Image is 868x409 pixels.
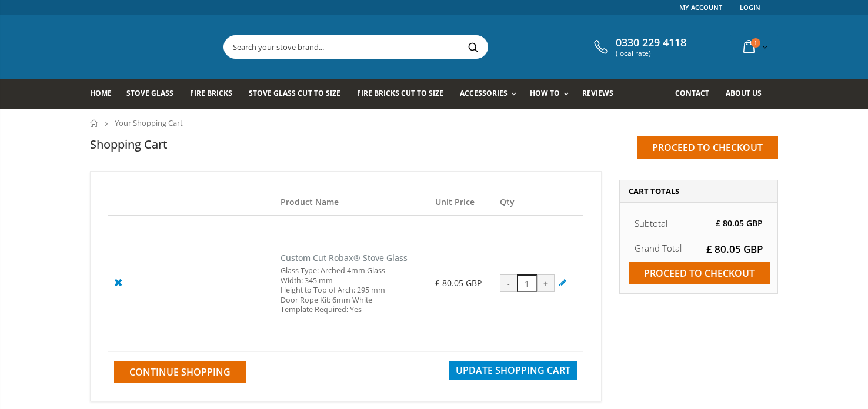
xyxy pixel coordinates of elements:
[429,189,494,216] th: Unit Price
[675,79,718,109] a: Contact
[537,274,555,292] div: +
[637,136,778,159] input: Proceed to checkout
[726,79,770,109] a: About us
[435,277,482,289] span: £ 80.05 GBP
[224,36,619,58] input: Search your stove brand...
[90,136,168,152] h1: Shopping Cart
[751,38,760,48] span: 1
[635,242,682,254] strong: Grand Total
[126,88,173,98] span: Stove Glass
[675,88,709,98] span: Contact
[706,242,763,256] span: £ 80.05 GBP
[190,88,232,98] span: Fire Bricks
[494,189,583,216] th: Qty
[716,217,763,229] span: £ 80.05 GBP
[582,79,622,109] a: Reviews
[281,252,408,263] a: Custom Cut Robax® Stove Glass
[126,79,182,109] a: Stove Glass
[460,79,522,109] a: Accessories
[190,79,241,109] a: Fire Bricks
[90,88,112,98] span: Home
[249,79,349,109] a: Stove Glass Cut To Size
[591,36,686,58] a: 0330 229 4118 (local rate)
[616,49,686,58] span: (local rate)
[90,119,99,127] a: Home
[460,36,486,58] button: Search
[500,274,518,292] div: -
[530,88,560,98] span: How To
[456,364,570,377] span: Update Shopping Cart
[114,361,246,383] a: Continue Shopping
[115,118,183,128] span: Your Shopping Cart
[275,189,429,216] th: Product Name
[249,88,340,98] span: Stove Glass Cut To Size
[739,35,770,58] a: 1
[449,361,577,380] button: Update Shopping Cart
[726,88,762,98] span: About us
[357,88,443,98] span: Fire Bricks Cut To Size
[582,88,613,98] span: Reviews
[530,79,575,109] a: How To
[357,79,452,109] a: Fire Bricks Cut To Size
[616,36,686,49] span: 0330 229 4118
[629,262,770,284] input: Proceed to checkout
[629,186,679,196] span: Cart Totals
[635,217,667,229] span: Subtotal
[129,366,231,378] span: Continue Shopping
[281,266,423,314] div: Glass Type: Arched 4mm Glass Width: 345 mm Height to Top of Arch: 295 mm Door Rope Kit: 6mm White...
[460,88,508,98] span: Accessories
[90,79,121,109] a: Home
